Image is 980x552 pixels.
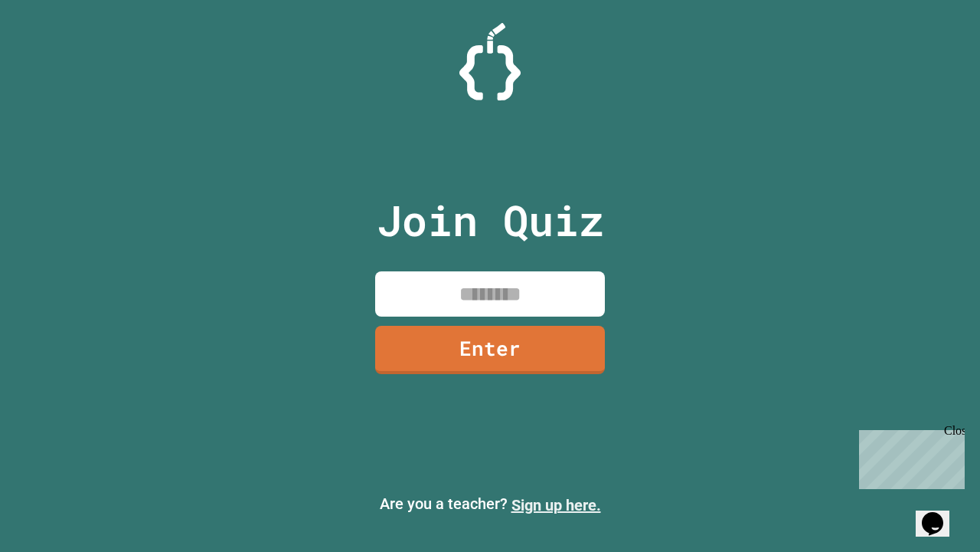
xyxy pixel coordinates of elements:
p: Join Quiz [377,189,604,252]
iframe: chat widget [916,491,965,537]
a: Enter [375,326,605,374]
iframe: chat widget [853,424,965,489]
div: Chat with us now!Close [6,6,106,97]
p: Are you a teacher? [12,492,968,517]
a: Sign up here. [511,496,601,514]
img: Logo.svg [459,23,521,100]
